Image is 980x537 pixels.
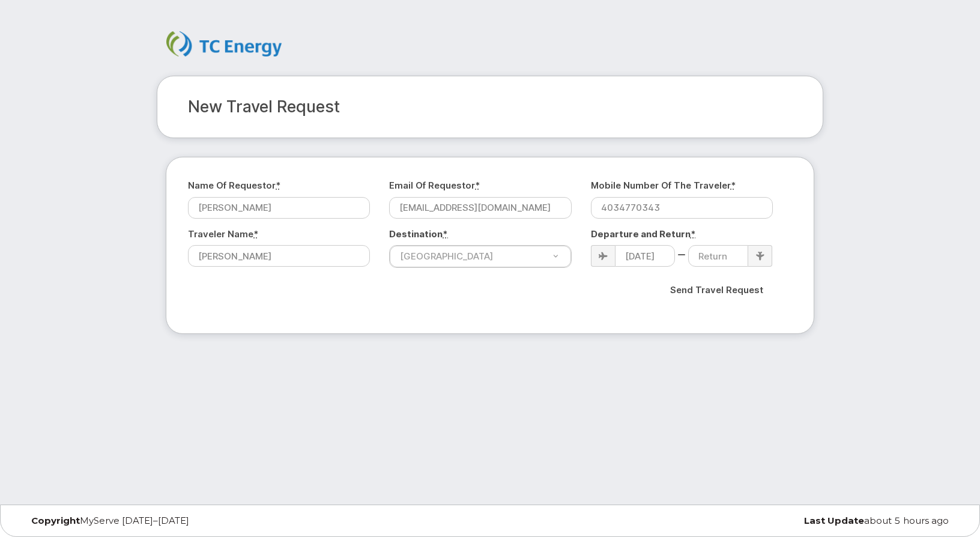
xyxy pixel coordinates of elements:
span: [GEOGRAPHIC_DATA] [393,250,493,262]
strong: Last Update [804,515,864,526]
img: TC Energy [166,31,282,56]
div: about 5 hours ago [646,516,958,526]
abbr: required [443,228,448,240]
abbr: required [475,180,480,191]
div: MyServe [DATE]–[DATE] [22,516,334,526]
abbr: required [691,228,696,240]
abbr: required [253,228,258,240]
input: Departure [615,245,675,267]
strong: Copyright [31,515,80,526]
h2: New Travel Request [188,98,792,116]
abbr: required [731,180,736,191]
label: Destination [389,228,448,240]
iframe: Messenger Launcher [928,485,971,528]
abbr: required [276,180,280,191]
label: Departure and Return [591,228,696,240]
label: Mobile Number of the Traveler [591,179,736,192]
label: Traveler Name [188,228,258,240]
input: Send Travel Request [660,277,773,303]
label: Name of Requestor [188,179,280,192]
input: Return [688,245,748,267]
label: Email of Requestor [389,179,480,192]
a: [GEOGRAPHIC_DATA] [390,246,570,267]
